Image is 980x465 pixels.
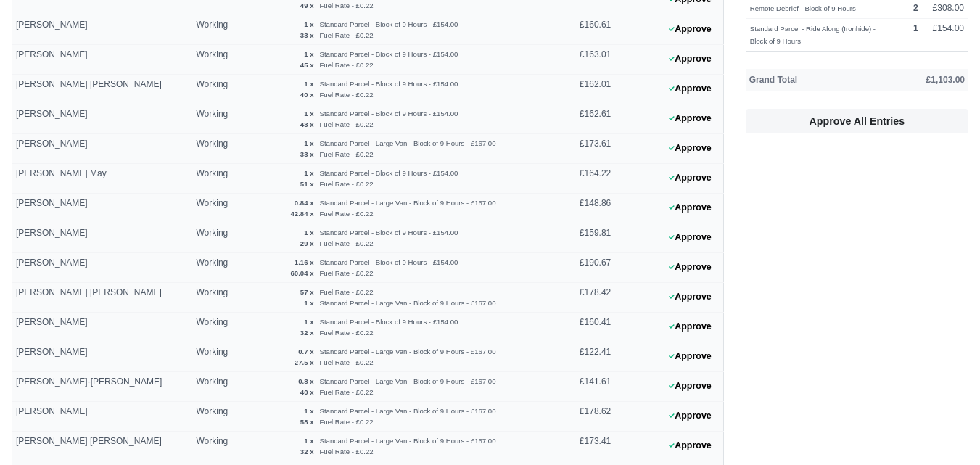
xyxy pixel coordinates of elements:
strong: 51 x [300,180,314,188]
strong: 1 x [304,229,313,236]
small: Standard Parcel - Large Van - Block of 9 Hours - £167.00 [320,437,496,445]
small: Fuel Rate - £0.22 [320,448,374,456]
small: Standard Parcel - Block of 9 Hours - £154.00 [320,169,458,177]
strong: 1 x [304,80,313,88]
small: Standard Parcel - Large Van - Block of 9 Hours - £167.00 [320,199,496,207]
td: [PERSON_NAME] [12,402,193,432]
small: Remote Debrief - Block of 9 Hours [750,4,856,12]
small: Standard Parcel - Block of 9 Hours - £154.00 [320,50,458,58]
td: Working [192,45,238,75]
small: Standard Parcel - Block of 9 Hours - £154.00 [320,80,458,88]
td: [PERSON_NAME] [12,104,193,134]
button: Approve [661,108,720,129]
td: £162.01 [549,75,614,104]
td: [PERSON_NAME] [12,134,193,164]
small: Fuel Rate - £0.22 [320,388,374,396]
button: Approve All Entries [746,109,968,133]
td: Working [192,313,238,342]
button: Approve [661,197,720,218]
button: Approve [661,376,720,397]
button: Approve [661,346,720,367]
strong: 1 x [304,139,313,147]
small: Fuel Rate - £0.22 [320,269,374,277]
small: Fuel Rate - £0.22 [320,288,374,296]
td: Working [192,15,238,45]
td: £148.86 [549,194,614,223]
td: £160.61 [549,15,614,45]
strong: 1 x [304,169,313,177]
small: Fuel Rate - £0.22 [320,150,374,158]
button: Approve [661,78,720,99]
strong: 1 x [304,110,313,118]
td: Working [192,194,238,223]
small: Standard Parcel - Large Van - Block of 9 Hours - £167.00 [320,299,496,307]
small: Fuel Rate - £0.22 [320,31,374,39]
button: Approve [661,227,720,248]
button: Approve [661,138,720,159]
button: Approve [661,406,720,427]
strong: 33 x [300,31,314,39]
small: Standard Parcel - Large Van - Block of 9 Hours - £167.00 [320,139,496,147]
strong: 1 [913,23,918,33]
strong: 42.84 x [290,210,313,218]
small: Standard Parcel - Block of 9 Hours - £154.00 [320,20,458,28]
td: £163.01 [549,45,614,75]
strong: 1 x [304,318,313,326]
strong: 1 x [304,50,313,58]
strong: 27.5 x [295,358,314,366]
th: Grand Total [746,69,868,91]
td: [PERSON_NAME] [12,223,193,253]
strong: 32 x [300,448,314,456]
small: Standard Parcel - Block of 9 Hours - £154.00 [320,258,458,266]
small: Fuel Rate - £0.22 [320,358,374,366]
strong: 32 x [300,329,314,337]
td: Working [192,75,238,104]
td: £159.81 [549,223,614,253]
strong: 0.84 x [295,199,314,207]
strong: 2 [913,3,918,13]
small: Fuel Rate - £0.22 [320,239,374,247]
small: Fuel Rate - £0.22 [320,210,374,218]
strong: 1 x [304,299,313,307]
button: Approve [661,168,720,189]
small: Standard Parcel - Ride Along (Ironhide) - Block of 9 Hours [750,25,876,45]
td: [PERSON_NAME] [PERSON_NAME] [12,283,193,313]
strong: 58 x [300,418,314,426]
small: Standard Parcel - Large Van - Block of 9 Hours - £167.00 [320,407,496,415]
td: £160.41 [549,313,614,342]
td: Working [192,223,238,253]
td: Working [192,432,238,461]
small: Fuel Rate - £0.22 [320,329,374,337]
button: Approve [661,257,720,278]
td: £164.22 [549,164,614,194]
strong: 40 x [300,388,314,396]
td: [PERSON_NAME] May [12,164,193,194]
td: Working [192,342,238,372]
td: [PERSON_NAME] [12,194,193,223]
small: Fuel Rate - £0.22 [320,180,374,188]
td: Working [192,104,238,134]
button: Approve [661,287,720,308]
td: Working [192,134,238,164]
td: £162.61 [549,104,614,134]
td: Working [192,253,238,283]
td: £173.41 [549,432,614,461]
strong: 1 x [304,20,313,28]
small: Standard Parcel - Block of 9 Hours - £154.00 [320,318,458,326]
small: Fuel Rate - £0.22 [320,120,374,128]
small: Fuel Rate - £0.22 [320,91,374,99]
iframe: Chat Widget [907,395,980,465]
td: [PERSON_NAME] [12,313,193,342]
td: £190.67 [549,253,614,283]
small: Standard Parcel - Block of 9 Hours - £154.00 [320,110,458,118]
strong: 57 x [300,288,314,296]
td: Working [192,164,238,194]
strong: 33 x [300,150,314,158]
td: [PERSON_NAME] [12,15,193,45]
small: Standard Parcel - Large Van - Block of 9 Hours - £167.00 [320,377,496,385]
td: £154.00 [922,19,968,52]
button: Approve [661,316,720,337]
td: £141.61 [549,372,614,402]
td: Working [192,283,238,313]
td: [PERSON_NAME] [12,45,193,75]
